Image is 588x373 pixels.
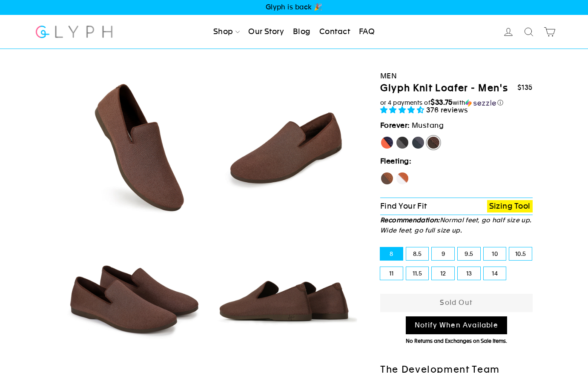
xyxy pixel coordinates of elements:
[396,172,409,185] label: Fox
[245,23,287,41] a: Our Story
[458,247,480,260] label: 9.5
[34,20,114,43] img: Glyph
[380,82,508,95] h1: Glyph Knit Loafer - Men's
[432,267,454,280] label: 12
[411,136,425,149] label: Rhino
[210,23,243,41] a: Shop
[380,201,427,210] span: Find Your Fit
[406,316,507,335] a: Notify When Available
[484,267,506,280] label: 14
[380,98,533,107] div: or 4 payments of$33.75withSezzle Click to learn more about Sezzle
[60,74,205,219] img: Mustang
[356,23,378,41] a: FAQ
[426,106,468,114] span: 376 reviews
[406,247,429,260] label: 8.5
[484,247,506,260] label: 10
[406,338,507,344] span: No Returns and Exchanges on Sale Items.
[60,227,205,372] img: Mustang
[380,267,403,280] label: 11
[380,172,394,185] label: Hawk
[380,247,403,260] label: 8
[509,247,532,260] label: 10.5
[440,298,473,307] span: Sold Out
[380,216,440,224] strong: Recommendation:
[430,98,453,106] span: $33.75
[380,106,426,114] span: 4.73 stars
[380,70,533,82] div: Men
[517,83,533,92] span: $135
[487,200,533,212] a: Sizing Tool
[212,74,357,219] img: Mustang
[396,136,409,149] label: Panther
[380,215,533,235] p: Normal feet, go half size up. Wide feet, go full size up.
[427,136,440,149] label: Mustang
[380,136,394,149] label: [PERSON_NAME]
[380,121,410,129] strong: Forever:
[380,157,411,165] strong: Fleeting:
[210,23,378,41] ul: Primary
[406,267,429,280] label: 11.5
[380,98,533,107] div: or 4 payments of with
[316,23,353,41] a: Contact
[412,121,444,129] span: Mustang
[212,227,357,372] img: Mustang
[432,247,454,260] label: 9
[458,267,480,280] label: 13
[290,23,314,41] a: Blog
[465,99,496,107] img: Sezzle
[380,294,533,312] button: Sold Out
